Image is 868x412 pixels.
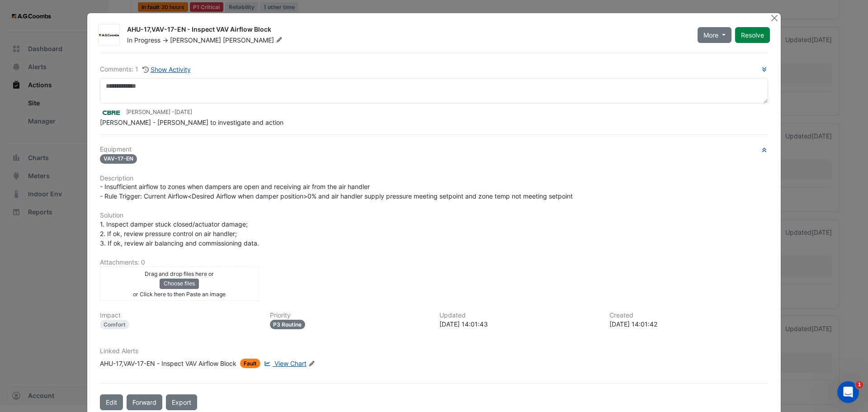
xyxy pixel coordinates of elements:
span: View Chart [274,360,307,367]
img: CBRE Charter Hall [100,108,123,118]
div: Comfort [100,320,129,329]
h6: Impact [100,312,259,319]
h6: Solution [100,212,768,219]
div: [DATE] 14:01:42 [609,319,769,329]
button: Close [769,13,779,23]
h6: Updated [439,312,599,319]
h6: Description [100,175,768,182]
small: Drag and drop files here or [145,270,214,277]
img: AG Coombs [99,31,119,40]
div: [DATE] 14:01:43 [439,319,599,329]
h6: Created [609,312,769,319]
span: In Progress [127,36,160,44]
h6: Attachments: 0 [100,259,768,266]
small: [PERSON_NAME] - [126,108,192,116]
div: AHU-17,VAV-17-EN - Inspect VAV Airflow Block [100,359,236,368]
div: AHU-17,VAV-17-EN - Inspect VAV Airflow Block [127,25,687,36]
h6: Linked Alerts [100,347,768,355]
h6: Equipment [100,146,768,153]
small: or Click here to then Paste an image [133,291,226,298]
a: Export [166,394,197,410]
a: View Chart [262,359,307,368]
span: 1. Inspect damper stuck closed/actuator damage; 2. If ok, review pressure control on air handler;... [100,220,259,247]
h6: Priority [270,312,429,319]
span: [PERSON_NAME] - [PERSON_NAME] to investigate and action [100,118,283,126]
button: More [698,27,731,43]
fa-icon: Edit Linked Alerts [308,360,315,367]
span: More [703,30,718,40]
span: 1 [856,381,863,388]
iframe: Intercom live chat [837,381,859,403]
div: Comments: 1 [100,64,191,75]
span: -> [162,36,168,44]
button: Choose files [160,279,199,289]
span: [PERSON_NAME] [223,36,284,45]
span: VAV-17-EN [100,154,137,164]
div: P3 Routine [270,320,306,329]
span: [PERSON_NAME] [170,36,221,44]
button: Forward [127,394,162,410]
button: Show Activity [142,64,191,75]
button: Edit [100,394,123,410]
span: - Insufficient airflow to zones when dampers are open and receiving air from the air handler - Ru... [100,183,573,200]
button: Resolve [735,27,770,43]
span: Fault [240,359,260,368]
span: 2025-06-30 14:01:43 [175,109,192,115]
